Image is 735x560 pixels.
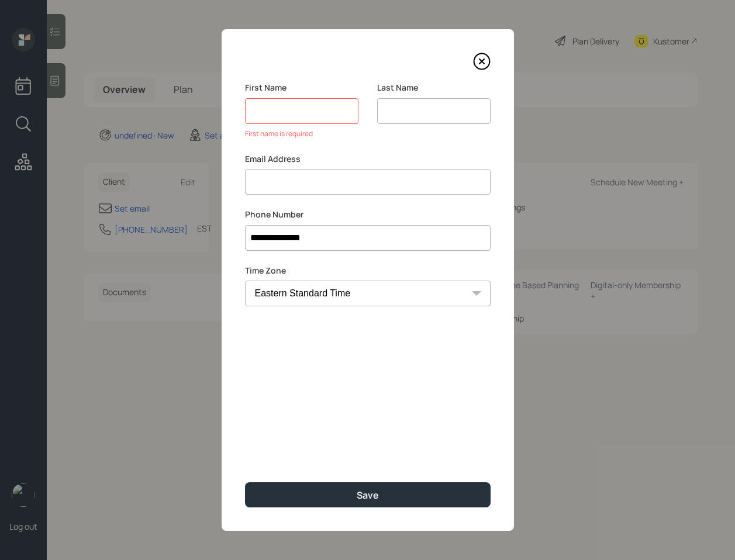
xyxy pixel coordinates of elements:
[245,153,491,165] label: Email Address
[377,82,491,94] label: Last Name
[245,482,491,507] button: Save
[245,129,358,139] div: First name is required
[245,265,491,276] label: Time Zone
[245,82,358,94] label: First Name
[357,489,379,502] div: Save
[245,209,491,220] label: Phone Number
